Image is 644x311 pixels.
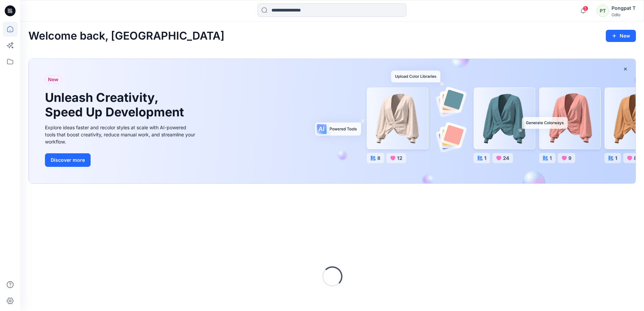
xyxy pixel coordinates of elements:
[28,30,224,42] h2: Welcome back, [GEOGRAPHIC_DATA]
[45,90,187,119] h1: Unleash Creativity, Speed Up Development
[597,5,609,17] div: PT
[612,12,636,17] div: Odlo
[48,75,58,84] span: New
[45,124,197,145] div: Explore ideas faster and recolor styles at scale with AI-powered tools that boost creativity, red...
[45,153,91,167] button: Discover more
[612,4,636,12] div: Pongpat T
[45,153,197,167] a: Discover more
[583,6,588,11] span: 5
[606,30,636,42] button: New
